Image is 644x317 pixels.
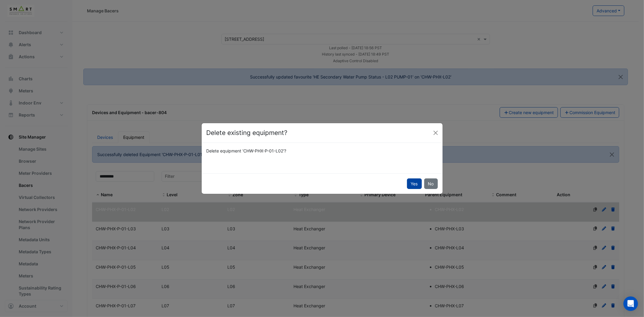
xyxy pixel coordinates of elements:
[424,178,438,189] button: No
[431,128,440,137] button: Close
[407,178,422,189] button: Yes
[203,148,441,154] div: Delete equipment 'CHW-PHX-P-01-L02'?
[207,128,288,138] h4: Delete existing equipment?
[623,296,638,311] div: Open Intercom Messenger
